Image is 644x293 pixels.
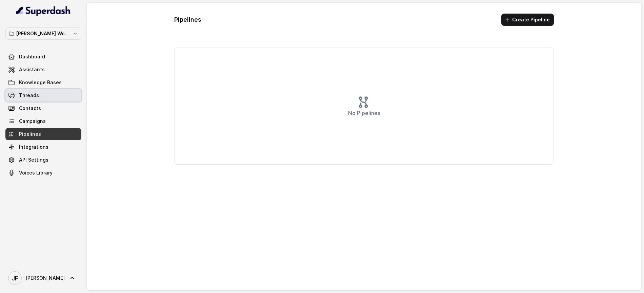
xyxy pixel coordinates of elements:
button: Create Pipeline [501,14,554,26]
a: Dashboard [5,51,81,63]
span: Integrations [19,144,48,150]
a: Voices Library [5,167,81,179]
span: Knowledge Bases [19,79,62,86]
p: [PERSON_NAME] Workspace [16,30,71,38]
span: Contacts [19,105,41,112]
span: Voices Library [19,169,53,176]
a: Threads [5,89,81,102]
a: Pipelines [5,128,81,140]
a: Contacts [5,102,81,114]
span: Dashboard [19,53,45,60]
text: JF [12,275,18,282]
a: Knowledge Bases [5,76,81,89]
span: [PERSON_NAME] [26,275,65,281]
a: Campaigns [5,115,81,127]
span: Threads [19,92,39,99]
a: API Settings [5,154,81,166]
p: No Pipelines [348,109,380,117]
a: [PERSON_NAME] [5,269,81,288]
button: [PERSON_NAME] Workspace [5,28,81,40]
img: light.svg [16,5,71,16]
span: Pipelines [19,131,41,138]
a: Integrations [5,141,81,153]
a: Assistants [5,63,81,76]
span: API Settings [19,157,48,163]
h1: Pipelines [174,14,201,25]
span: Assistants [19,66,45,73]
span: Campaigns [19,118,46,125]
